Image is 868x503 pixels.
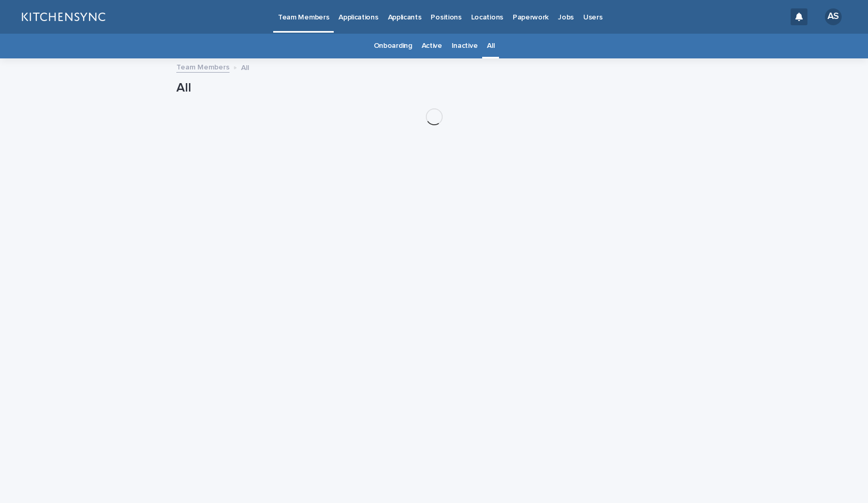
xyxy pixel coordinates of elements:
[176,81,692,96] h1: All
[21,6,105,27] img: lGNCzQTxQVKGkIr0XjOy
[825,8,842,25] div: AS
[176,61,230,73] a: Team Members
[452,34,478,58] a: Inactive
[487,34,494,58] a: All
[422,34,442,58] a: Active
[374,34,412,58] a: Onboarding
[241,61,249,73] p: All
